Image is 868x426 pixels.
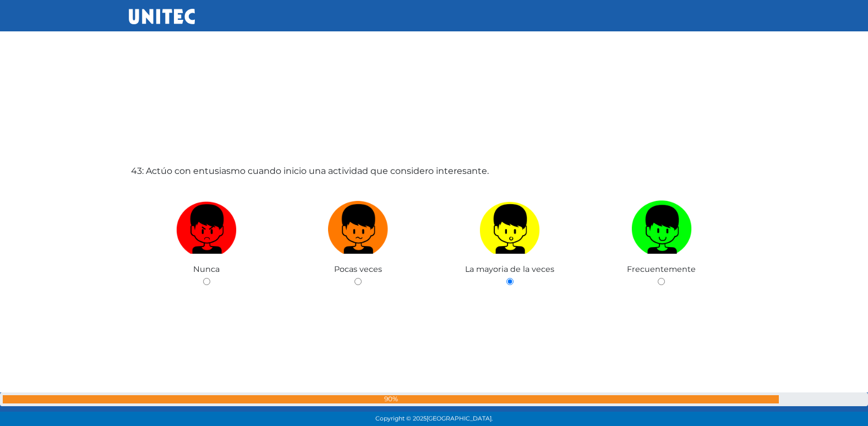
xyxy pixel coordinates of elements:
[193,264,220,274] span: Nunca
[427,415,493,422] span: [GEOGRAPHIC_DATA].
[3,395,779,403] div: 90%
[176,196,237,254] img: Nunca
[129,9,195,24] img: UNITEC
[627,264,696,274] span: Frecuentemente
[131,165,489,178] label: 43: Actúo con entusiasmo cuando inicio una actividad que considero interesante.
[465,264,554,274] span: La mayoria de la veces
[328,196,389,254] img: Pocas veces
[334,264,382,274] span: Pocas veces
[631,196,692,254] img: Frecuentemente
[479,196,540,254] img: La mayoria de la veces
